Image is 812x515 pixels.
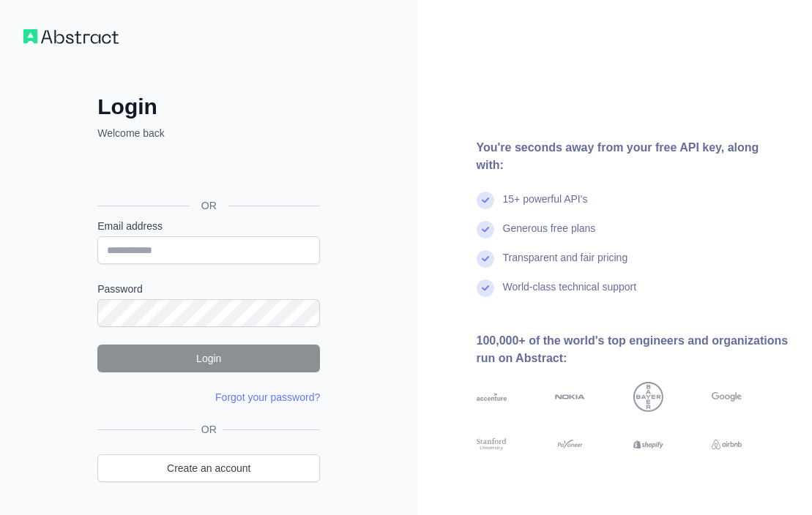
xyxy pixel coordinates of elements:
[633,382,663,412] img: bayer
[23,29,119,44] img: Workflow
[97,282,320,296] label: Password
[97,219,320,233] label: Email address
[97,94,320,120] h2: Login
[90,157,324,189] iframe: Przycisk Zaloguj się przez Google
[503,221,596,250] div: Generous free plans
[712,382,742,412] img: google
[555,437,585,452] img: payoneer
[503,192,588,221] div: 15+ powerful API's
[477,250,494,268] img: check mark
[477,382,507,412] img: accenture
[503,250,628,279] div: Transparent and fair pricing
[477,332,789,367] div: 100,000+ of the world's top engineers and organizations run on Abstract:
[712,437,742,452] img: airbnb
[190,198,228,213] span: OR
[477,192,494,209] img: check mark
[97,454,320,482] a: Create an account
[97,126,320,140] p: Welcome back
[215,391,320,403] a: Forgot your password?
[555,382,585,412] img: nokia
[477,139,789,174] div: You're seconds away from your free API key, along with:
[633,437,663,452] img: shopify
[195,422,223,437] span: OR
[477,279,494,297] img: check mark
[503,279,637,309] div: World-class technical support
[477,221,494,238] img: check mark
[477,437,507,452] img: stanford university
[97,345,320,372] button: Login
